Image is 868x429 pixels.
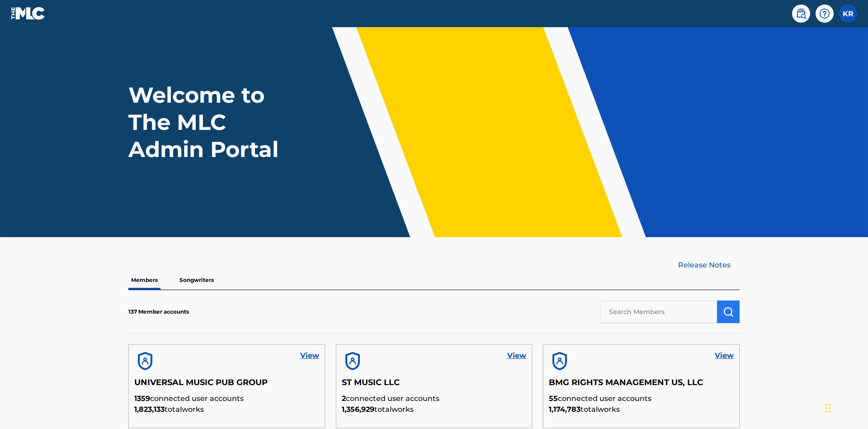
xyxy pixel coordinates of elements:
[128,308,189,316] p: 137 Member accounts
[723,306,734,317] img: Search Works
[826,395,831,422] div: Drag
[134,404,319,415] p: total works
[549,350,571,372] img: account
[549,405,580,414] span: 1,174,783
[342,405,374,414] span: 1,356,929
[823,386,868,429] iframe: Chat Widget
[715,350,734,361] a: View
[792,5,810,23] a: Public Search
[342,404,527,415] p: total works
[134,350,156,372] img: account
[300,350,319,361] a: View
[678,260,740,271] a: Release Notes
[134,394,150,403] span: 1359
[177,271,217,290] p: Songwriters
[128,271,160,290] p: Members
[549,404,734,415] p: total works
[600,300,717,323] input: Search Members
[342,393,527,404] p: connected user accounts
[819,8,830,19] img: help
[134,377,319,393] h5: UNIVERSAL MUSIC PUB GROUP
[342,377,527,393] h5: ST MUSIC LLC
[342,394,346,403] span: 2
[134,393,319,404] p: connected user accounts
[11,7,46,20] img: MLC Logo
[549,377,734,393] h5: BMG RIGHTS MANAGEMENT US, LLC
[796,8,807,19] img: search
[342,350,363,372] img: account
[128,81,297,163] h1: Welcome to The MLC Admin Portal
[839,5,857,23] div: User Menu
[549,394,558,403] span: 55
[134,405,165,414] span: 1,823,133
[549,393,734,404] p: connected user accounts
[507,350,526,361] a: View
[816,5,834,23] div: Help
